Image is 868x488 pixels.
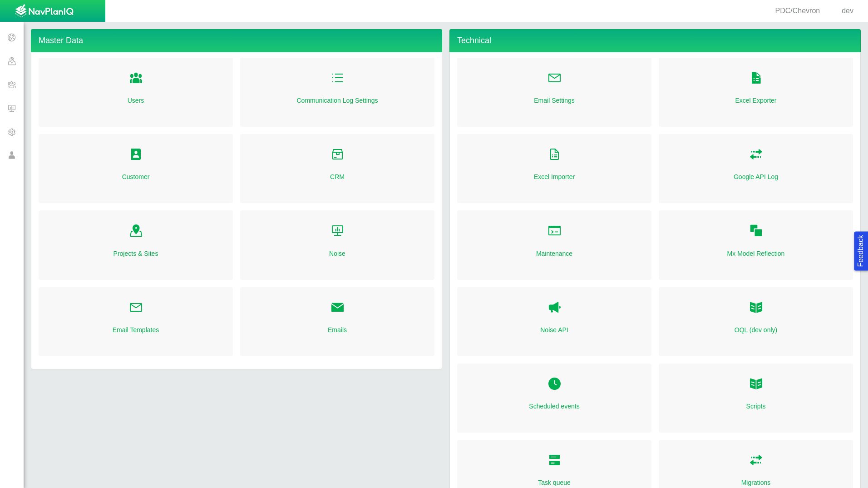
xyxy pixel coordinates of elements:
[529,402,579,411] a: Scheduled events
[457,58,651,127] div: Folder Open Icon Email Settings
[449,29,861,52] h4: Technical
[749,69,763,89] a: Folder Open Icon
[15,4,74,19] img: UrbanGroupSolutionsTheme$USG_Images$logo.png
[749,298,763,318] a: OQL
[659,287,853,356] div: OQL OQL (dev only)
[297,96,378,105] a: Communication Log Settings
[113,249,158,258] a: Projects & Sites
[547,298,562,318] a: Noise API
[129,145,143,165] a: Folder Open Icon
[547,221,562,241] a: Folder Open Icon
[734,172,778,181] a: Google API Log
[330,145,345,165] a: Folder Open Icon
[457,134,651,203] div: Folder Open Icon Excel Importer
[39,58,233,127] div: Folder Open Icon Users
[547,69,562,89] a: Folder Open Icon
[457,210,651,279] div: Folder Open Icon Maintenance
[749,374,763,394] a: Folder Open Icon
[854,231,868,270] button: Feedback
[775,7,820,15] span: PDC/Chevron
[330,69,345,89] a: Folder Open Icon
[240,210,434,279] div: Folder Open Icon Noise
[727,249,785,258] a: Mx Model Reflection
[129,298,143,318] a: Folder Open Icon
[330,298,345,318] a: Folder Open Icon
[536,249,572,258] a: Maintenance
[538,478,571,487] a: Task queue
[330,221,345,241] a: Folder Open Icon
[749,145,763,165] a: Folder Open Icon
[547,451,562,471] a: Folder Open Icon
[749,221,763,241] a: Folder Open Icon
[31,29,442,52] h4: Master Data
[534,172,575,181] a: Excel Importer
[113,325,159,334] a: Email Templates
[128,96,144,105] a: Users
[831,6,857,16] div: dev
[749,451,763,471] a: Folder Open Icon
[240,134,434,203] div: Folder Open Icon CRM
[659,364,853,433] div: Folder Open Icon Scripts
[129,69,143,89] a: Folder Open Icon
[741,478,771,487] a: Migrations
[39,287,233,356] div: Folder Open Icon Email Templates
[659,134,853,203] div: Folder Open Icon Google API Log
[240,58,434,127] div: Folder Open Icon Communication Log Settings
[540,325,568,334] a: Noise API
[659,210,853,279] div: Folder Open Icon Mx Model Reflection
[735,325,777,334] a: OQL (dev only)
[39,210,233,279] div: Folder Open Icon Projects & Sites
[329,249,345,258] a: Noise
[746,402,766,411] a: Scripts
[122,172,150,181] a: Customer
[330,172,345,181] a: CRM
[547,145,562,165] a: Folder Open Icon
[457,287,651,356] div: Noise API Noise API
[129,221,143,241] a: Folder Open Icon
[240,287,434,356] div: Folder Open Icon Emails
[659,58,853,127] div: Folder Open Icon Excel Exporter
[534,96,574,105] a: Email Settings
[328,325,347,334] a: Emails
[457,364,651,433] div: Folder Open Icon Scheduled events
[842,7,853,15] span: dev
[39,134,233,203] div: Folder Open Icon Customer
[735,96,776,105] a: Excel Exporter
[547,374,562,394] a: Folder Open Icon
